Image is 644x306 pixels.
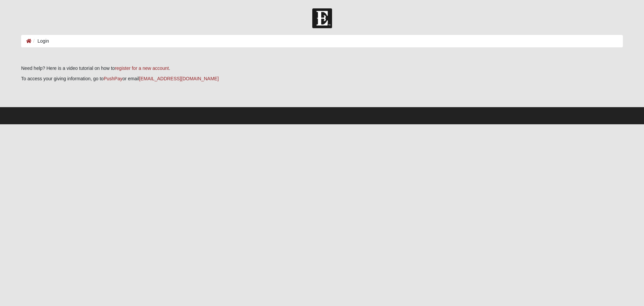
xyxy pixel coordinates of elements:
[21,65,623,72] p: Need help? Here is a video tutorial on how to .
[115,65,169,71] a: register for a new account
[21,75,623,82] p: To access your giving information, go to or email
[104,76,122,81] a: PushPay
[139,76,219,81] a: [EMAIL_ADDRESS][DOMAIN_NAME]
[32,38,49,45] li: Login
[312,8,332,28] img: Church of Eleven22 Logo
